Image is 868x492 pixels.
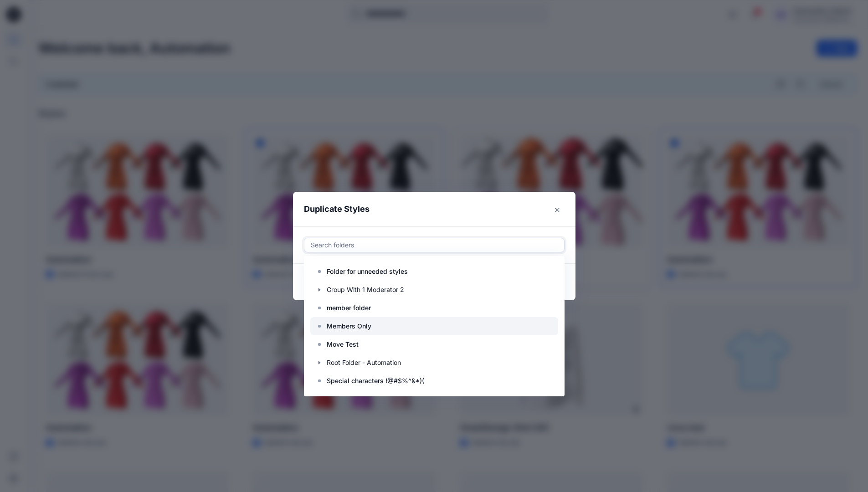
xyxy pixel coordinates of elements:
p: Move Test [327,339,359,350]
p: member folder [327,302,371,313]
button: Close [550,203,565,217]
p: Members Only [327,321,371,332]
p: Special characters !@#$%^&*)( [327,375,424,386]
p: Folder for unneeded styles [327,266,408,277]
p: Duplicate Styles [304,203,370,215]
